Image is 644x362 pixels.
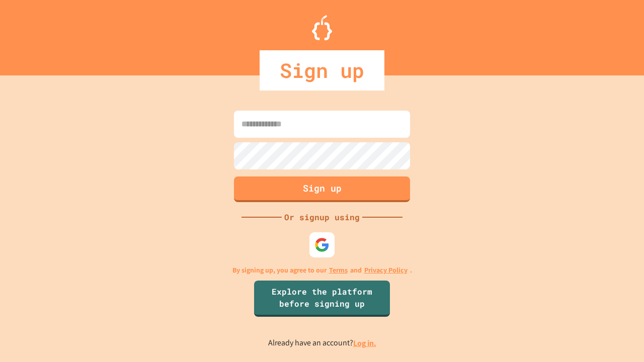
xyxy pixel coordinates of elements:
[282,211,362,223] div: Or signup using
[364,265,408,276] a: Privacy Policy
[329,265,348,276] a: Terms
[260,50,384,90] div: Sign up
[314,237,330,252] img: google-icon.svg
[353,338,376,348] a: Log in.
[232,265,412,276] p: By signing up, you agree to our and .
[234,176,410,202] button: Sign up
[312,15,332,40] img: Logo.svg
[254,281,390,317] a: Explore the platform before signing up
[268,337,376,349] p: Already have an account?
